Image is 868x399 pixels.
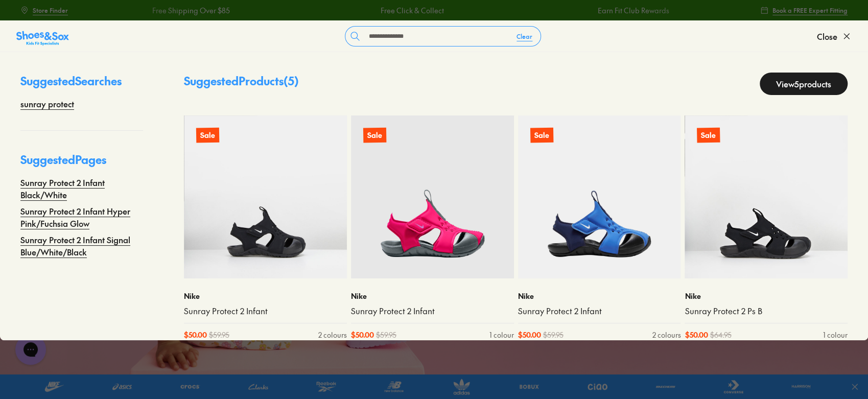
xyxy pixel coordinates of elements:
span: $ 59.95 [543,330,564,340]
a: Sunray Protect 2 Infant Signal Blue/White/Black [20,233,143,258]
button: Close [817,25,852,48]
img: SNS_Logo_Responsive.svg [16,30,69,46]
span: Book a FREE Expert Fitting [772,6,848,15]
a: Earn Fit Club Rewards [594,5,665,16]
a: Sunray Protect 2 Ps B [685,306,848,317]
a: Sunray Protect 2 Infant [351,306,514,317]
div: 2 colours [652,330,681,340]
a: Free Click & Collect [377,5,440,16]
span: Close [817,30,837,42]
div: 2 colours [318,330,347,340]
div: 1 colour [489,330,514,340]
a: sunray protect [20,98,74,110]
span: $ 50.00 [184,330,207,340]
p: Suggested Searches [20,73,143,98]
a: Shoes &amp; Sox [16,28,69,44]
a: Book a FREE Expert Fitting [760,1,848,19]
a: Sale [184,115,347,278]
a: Sunray Protect 2 Infant Black/White [20,176,143,201]
p: Sale [196,128,219,143]
p: Suggested Products [184,73,299,95]
p: Nike [351,291,514,301]
a: Sunray Protect 2 Infant Hyper Pink/Fuchsia Glow [20,205,143,229]
div: 1 colour [823,330,848,340]
span: $ 50.00 [685,330,708,340]
p: Sale [363,128,386,143]
p: Nike [685,291,848,301]
p: Sale [697,128,720,143]
p: Nike [184,291,347,301]
span: $ 50.00 [518,330,541,340]
a: Store Finder [20,1,68,19]
span: ( 5 ) [284,73,299,88]
p: Sale [530,128,553,143]
a: Sale [351,115,514,278]
a: Sale [685,115,848,278]
p: Suggested Pages [20,151,143,176]
iframe: Gorgias live chat messenger [10,331,51,368]
p: Nike [518,291,681,301]
a: Sunray Protect 2 Infant [518,306,681,317]
span: $ 59.95 [209,330,229,340]
button: Clear [508,27,541,45]
span: $ 64.95 [710,330,731,340]
a: Sale [518,115,681,278]
span: $ 59.95 [376,330,396,340]
span: $ 50.00 [351,330,374,340]
a: View5products [760,73,848,95]
a: Sunray Protect 2 Infant [184,306,347,317]
span: Store Finder [33,6,68,15]
a: Free Shipping Over $85 [148,5,226,16]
